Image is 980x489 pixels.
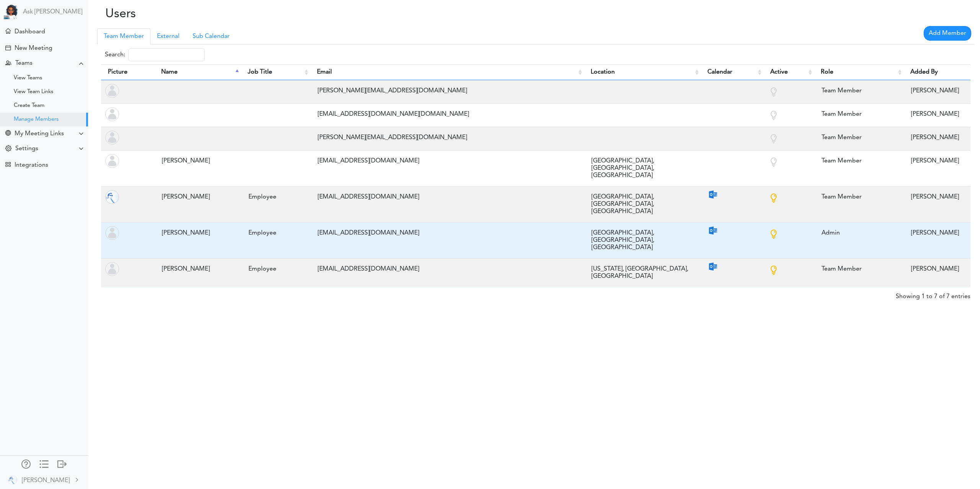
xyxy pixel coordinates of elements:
div: Share Meeting Link [5,130,11,138]
div: [PERSON_NAME] [907,84,967,98]
img: 9k= [105,190,119,204]
div: Dashboard [15,28,45,36]
div: [PERSON_NAME] [907,262,967,277]
div: [PERSON_NAME] [907,130,967,145]
div: Show only icons [39,459,49,467]
div: New Meeting [15,45,52,52]
th: Email: activate to sort column ascending [310,64,584,80]
th: Job Title: activate to sort column ascending [241,64,310,80]
div: Team Member [818,262,900,277]
a: Add Member [924,26,971,41]
div: Log out [57,459,67,467]
input: Search: [128,48,205,61]
img: user-off.png [105,107,119,121]
th: Location: activate to sort column ascending [584,64,701,80]
th: Calendar: activate to sort column ascending [701,64,763,80]
div: Teams [15,60,33,67]
div: Create Team [14,104,44,108]
div: Showing 1 to 7 of 7 entries [896,287,970,301]
div: View Teams [14,76,42,80]
img: Powered by TEAMCAL AI [4,4,19,19]
div: [PERSON_NAME] [907,154,967,169]
a: External [150,28,186,44]
div: [PERSON_NAME] [158,262,237,277]
div: [GEOGRAPHIC_DATA], [GEOGRAPHIC_DATA], [GEOGRAPHIC_DATA] [588,226,697,255]
th: Added By [903,64,970,80]
div: My Meeting Links [15,130,64,138]
div: Employee [245,262,307,277]
div: [PERSON_NAME] [158,226,237,241]
div: Manage Members [14,118,59,121]
div: [GEOGRAPHIC_DATA], [GEOGRAPHIC_DATA], [GEOGRAPHIC_DATA] [588,190,697,219]
div: Settings [15,145,38,153]
div: Employee [245,190,307,205]
div: View Team Links [14,90,53,94]
a: Sub Calendar [186,28,236,44]
div: [EMAIL_ADDRESS][DOMAIN_NAME] [314,226,580,241]
div: Admin [818,226,900,241]
img: outlook-calendar.png [708,262,718,271]
img: user-off.png [105,84,119,98]
a: Ask [PERSON_NAME] [23,8,82,16]
div: [GEOGRAPHIC_DATA], [GEOGRAPHIC_DATA], [GEOGRAPHIC_DATA] [588,154,697,183]
div: [EMAIL_ADDRESS][DOMAIN_NAME] [314,190,580,205]
th: Role: activate to sort column ascending [814,64,903,80]
div: Team Member [818,130,900,145]
div: [PERSON_NAME] [907,107,967,122]
div: Team Member [818,190,900,205]
div: Manage Members and Externals [21,459,31,467]
div: [PERSON_NAME][EMAIL_ADDRESS][DOMAIN_NAME] [314,84,580,98]
img: outlook-calendar.png [708,190,718,199]
div: Change Settings [5,145,11,153]
div: Team Member [818,107,900,122]
div: [PERSON_NAME] [158,154,237,169]
div: [PERSON_NAME] [22,476,70,485]
div: Team Member [818,84,900,98]
div: [EMAIL_ADDRESS][DOMAIN_NAME] [314,154,580,169]
img: user-off.png [105,154,119,168]
a: Team Member [97,28,150,44]
th: Picture [101,64,154,80]
img: user-off.png [105,131,119,144]
img: 9k= [8,475,17,484]
div: Employee [245,226,307,241]
label: Search: [105,48,205,61]
div: Team Member [818,154,900,169]
a: Change side menu [39,459,49,470]
div: [EMAIL_ADDRESS][DOMAIN_NAME][DOMAIN_NAME] [314,107,580,122]
div: [PERSON_NAME] [907,190,967,205]
img: user-off.png [105,262,119,276]
th: Name: activate to sort column descending [154,64,240,80]
div: [US_STATE], [GEOGRAPHIC_DATA], [GEOGRAPHIC_DATA] [588,262,697,284]
div: TEAMCAL AI Workflow Apps [5,162,11,167]
div: [PERSON_NAME][EMAIL_ADDRESS][DOMAIN_NAME] [314,130,580,145]
div: Home [5,28,11,34]
div: [PERSON_NAME] [907,226,967,241]
a: [PERSON_NAME] [1,471,87,488]
div: [PERSON_NAME] [158,190,237,205]
th: Active: activate to sort column ascending [763,64,814,80]
img: outlook-calendar.png [708,226,718,235]
div: [EMAIL_ADDRESS][DOMAIN_NAME] [314,262,580,277]
div: Creating Meeting [5,45,11,51]
h2: Users [94,7,380,21]
img: user-off.png [105,226,119,240]
div: Integrations [15,162,48,169]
